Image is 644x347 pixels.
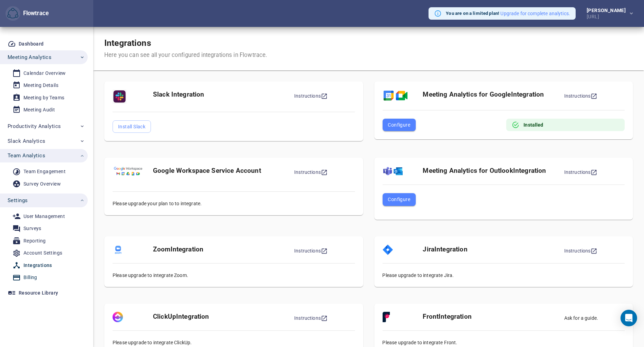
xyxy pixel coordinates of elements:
[23,180,61,188] div: Survey Overview
[104,38,267,48] h1: Integrations
[423,245,564,254] div: Jira Integration
[423,312,564,321] div: Front Integration
[587,8,628,13] div: [PERSON_NAME]
[153,245,294,254] div: Zoom Integration
[19,40,44,48] div: Dashboard
[8,196,28,205] span: Settings
[382,166,403,176] img: Integration Logo
[6,6,49,21] div: Flowtrace
[23,212,65,221] div: User Management
[423,90,564,99] div: Meeting Analytics for Google Integration
[23,93,64,102] div: Meeting by Teams
[382,312,390,322] img: Integration Logo
[153,312,294,321] div: ClickUp Integration
[382,272,624,279] div: Please upgrade to integrate Jira.
[294,169,328,175] a: Instructions
[8,151,45,160] span: Team Analytics
[500,10,570,17] button: Upgrade for complete analytics.
[382,90,408,102] img: Paywall
[113,245,124,255] img: Integration Logo
[8,122,61,131] span: Productivity Analytics
[382,119,416,131] button: Configure
[388,195,410,204] span: Configure
[446,11,499,16] strong: You are on a limited plan!
[6,6,20,21] button: Flowtrace
[153,166,294,175] div: Google Workspace Service Account
[8,53,51,62] span: Meeting Analytics
[7,8,18,19] img: Flowtrace
[104,51,267,59] div: Here you can see all your configured integrations in Flowtrace.
[576,6,638,21] button: [PERSON_NAME][URL]
[8,137,45,146] span: Slack Analytics
[294,315,328,321] a: Instructions
[113,120,151,133] button: Install Slack
[382,339,624,346] div: Please upgrade to integrate Front.
[587,13,628,19] div: [URL]
[23,69,66,78] div: Calendar Overview
[388,121,410,129] span: Configure
[382,193,416,206] button: Configure
[113,200,234,207] div: Please upgrade your plan to to integrate.
[621,310,637,326] div: Open Intercom Messenger
[113,166,144,176] img: Paywall
[113,339,355,346] div: Please upgrade to integrate ClickUp.
[564,169,598,175] a: Instructions
[23,261,52,270] div: Integrations
[118,122,145,131] span: Install Slack
[23,167,66,176] div: Team Engagement
[113,312,123,322] img: Integration Logo
[23,249,62,257] div: Account Settings
[23,273,37,282] div: Billing
[113,90,126,103] img: Paywall
[423,166,564,175] div: Meeting Analytics for Outlook Integration
[523,121,543,128] strong: Installed
[294,248,328,254] a: Instructions
[23,224,41,233] div: Surveys
[113,272,355,279] div: Please upgrade to integrate Zoom.
[23,81,58,90] div: Meeting Details
[382,245,393,255] img: Integration Logo
[153,90,294,99] div: Slack Integration
[294,93,328,99] a: Instructions
[23,237,46,245] div: Reporting
[564,312,625,322] div: Ask for a guide.
[23,106,55,114] div: Meeting Audit
[19,289,58,297] div: Resource Library
[564,248,598,254] a: Instructions
[564,93,598,99] a: Instructions
[20,9,49,18] div: Flowtrace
